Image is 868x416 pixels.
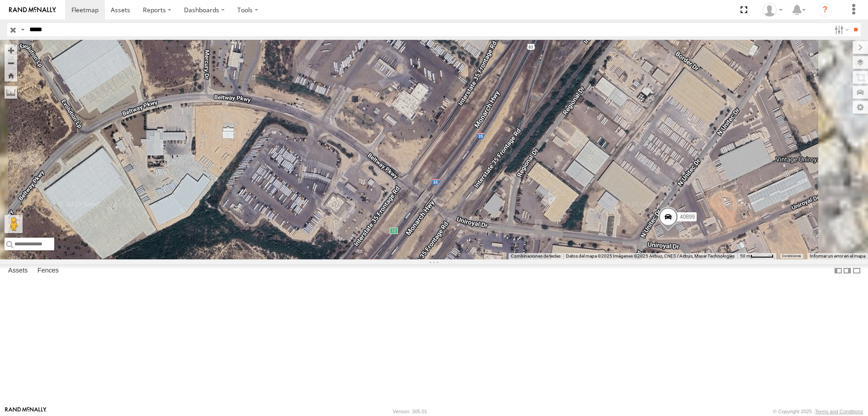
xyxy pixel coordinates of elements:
div: Version: 305.01 [393,409,427,414]
a: Terms and Conditions [815,409,863,414]
button: Arrastra el hombrecito naranja al mapa para abrir Street View [5,215,23,233]
label: Dock Summary Table to the Left [834,264,843,277]
div: Juan Lopez [759,3,786,17]
label: Dock Summary Table to the Right [843,264,852,277]
label: Assets [4,264,32,277]
a: Visit our Website [5,407,47,416]
button: Combinaciones de teclas [511,253,561,259]
span: 50 m [740,253,750,258]
span: 40899 [680,213,695,220]
img: rand-logo.svg [9,7,56,13]
button: Zoom Home [5,69,17,81]
span: Datos del mapa ©2025 Imágenes ©2025 Airbus, CNES / Airbus, Maxar Technologies [566,253,735,258]
button: Escala del mapa: 50 m por 47 píxeles [737,253,776,259]
a: Condiciones [782,254,801,258]
div: © Copyright 2025 - [773,409,863,414]
button: Zoom in [5,44,17,57]
a: Informar un error en el mapa [810,253,865,258]
label: Map Settings [853,101,868,114]
label: Fences [33,264,63,277]
label: Search Filter Options [831,23,850,36]
label: Hide Summary Table [852,264,861,277]
label: Search Query [19,23,26,36]
label: Measure [5,86,17,99]
button: Zoom out [5,57,17,69]
i: ? [818,3,832,17]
